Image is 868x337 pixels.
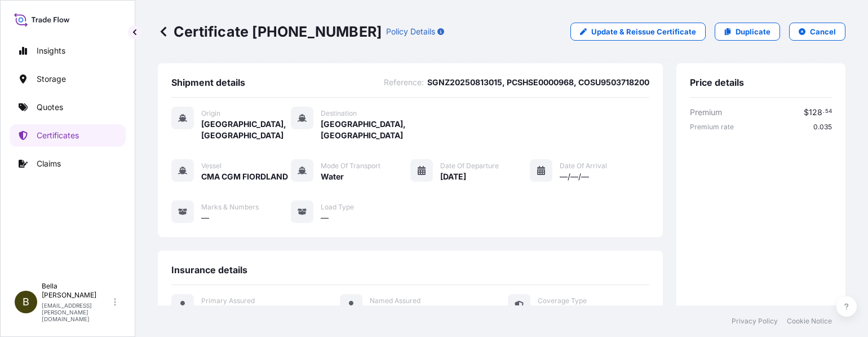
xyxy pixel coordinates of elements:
[42,302,112,322] p: [EMAIL_ADDRESS][PERSON_NAME][DOMAIN_NAME]
[201,161,222,170] span: Vessel
[370,296,420,305] span: Named Assured
[440,161,499,170] span: Date of Departure
[736,26,770,37] p: Duplicate
[201,171,288,182] span: CMA CGM FIORDLAND
[10,40,126,62] a: Insights
[440,171,466,182] span: [DATE]
[810,26,836,37] p: Cancel
[715,23,780,41] a: Duplicate
[37,73,66,85] p: Storage
[809,108,822,116] span: 128
[690,77,744,88] span: Price details
[386,26,435,37] p: Policy Details
[570,23,706,41] a: Update & Reissue Certificate
[10,124,126,147] a: Certificates
[37,102,63,113] p: Quotes
[690,122,734,132] span: Premium rate
[787,317,832,326] a: Cookie Notice
[37,130,79,141] p: Certificates
[321,171,344,182] span: Water
[171,264,247,275] span: Insurance details
[804,108,809,116] span: $
[23,296,29,308] span: B
[560,161,607,170] span: Date of Arrival
[201,119,291,141] span: [GEOGRAPHIC_DATA], [GEOGRAPHIC_DATA]
[825,110,832,113] span: 54
[158,23,382,41] p: Certificate [PHONE_NUMBER]
[732,317,778,326] a: Privacy Policy
[591,26,696,37] p: Update & Reissue Certificate
[384,77,424,88] span: Reference :
[823,110,825,113] span: .
[321,109,357,118] span: Destination
[10,96,126,119] a: Quotes
[10,152,126,175] a: Claims
[321,161,380,170] span: Mode of Transport
[37,45,65,56] p: Insights
[201,109,220,118] span: Origin
[201,212,209,224] span: —
[42,282,112,300] p: Bella [PERSON_NAME]
[321,212,329,224] span: —
[37,158,61,169] p: Claims
[201,296,255,305] span: Primary Assured
[10,68,126,90] a: Storage
[538,296,587,305] span: Coverage Type
[813,122,832,132] span: 0.035
[171,77,245,88] span: Shipment details
[321,203,354,212] span: Load Type
[427,77,649,88] span: SGNZ20250813015, PCSHSE0000968, COSU9503718200
[560,171,589,182] span: —/—/—
[201,203,259,212] span: Marks & Numbers
[321,119,410,141] span: [GEOGRAPHIC_DATA], [GEOGRAPHIC_DATA]
[690,107,722,118] span: Premium
[789,23,845,41] button: Cancel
